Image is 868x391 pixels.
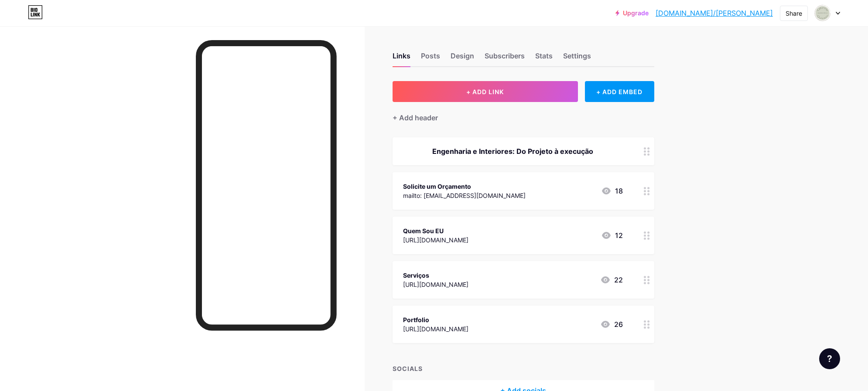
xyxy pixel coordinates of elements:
div: Stats [535,51,553,66]
div: [URL][DOMAIN_NAME] [403,280,468,289]
div: Portfolio [403,315,468,324]
div: Serviços [403,271,468,280]
div: Share [786,9,802,18]
div: 12 [601,230,623,241]
div: mailto: [EMAIL_ADDRESS][DOMAIN_NAME] [403,191,526,200]
button: + ADD LINK [393,81,578,102]
div: SOCIALS [393,364,654,373]
div: [URL][DOMAIN_NAME] [403,324,468,333]
div: Settings [563,51,591,66]
div: Quem Sou EU [403,226,468,235]
div: Engenharia e Interiores: Do Projeto à execução [403,146,623,156]
div: Subscribers [485,51,525,66]
a: Upgrade [615,10,649,17]
div: 18 [601,186,623,196]
img: catarinaquiozini [814,5,831,21]
div: Links [393,51,410,66]
div: Solicite um Orçamento [403,182,526,191]
div: [URL][DOMAIN_NAME] [403,235,468,245]
div: + ADD EMBED [585,81,654,102]
div: Posts [421,51,440,66]
div: + Add header [393,112,438,123]
div: 22 [600,275,623,285]
div: 26 [600,319,623,330]
div: Design [451,51,474,66]
a: [DOMAIN_NAME]/[PERSON_NAME] [656,8,773,18]
span: + ADD LINK [466,88,504,95]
